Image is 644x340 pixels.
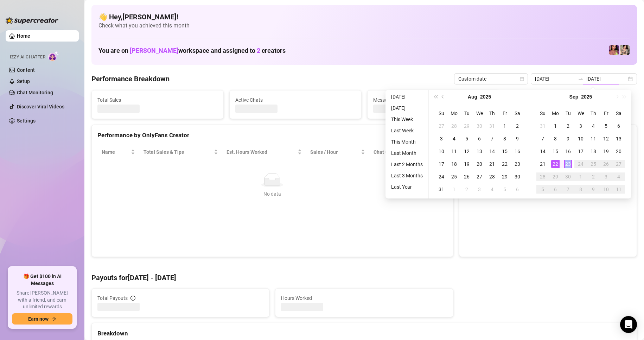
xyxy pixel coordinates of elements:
[97,131,447,140] div: Performance by OnlyFans Creator
[10,54,45,61] span: Izzy AI Chatter
[535,75,575,83] input: Start date
[12,313,72,325] button: Earn nowarrow-right
[97,329,631,338] div: Breakdown
[586,75,626,83] input: End date
[17,67,35,73] a: Content
[17,78,30,84] a: Setup
[102,148,129,156] span: Name
[620,316,637,333] div: Open Intercom Messenger
[235,96,356,104] span: Active Chats
[12,273,72,287] span: 🎁 Get $100 in AI Messages
[48,51,59,61] img: AI Chatter
[458,74,524,84] span: Custom date
[144,148,212,156] span: Total Sales & Tips
[130,296,135,301] span: info-circle
[98,22,630,30] span: Check what you achieved this month
[98,12,630,22] h4: 👋 Hey, [PERSON_NAME] !
[12,290,72,310] span: Share [PERSON_NAME] with a friend, and earn unlimited rewards
[28,316,49,322] span: Earn now
[620,45,630,55] img: Jenna
[281,294,447,302] span: Hours Worked
[374,148,437,156] span: Chat Conversion
[97,294,128,302] span: Total Payouts
[6,17,58,24] img: logo-BBDzfeDw.svg
[310,148,359,156] span: Sales / Hour
[227,148,296,156] div: Est. Hours Worked
[369,145,447,159] th: Chat Conversion
[578,76,584,82] span: to
[17,90,53,95] a: Chat Monitoring
[91,74,170,84] h4: Performance Breakdown
[306,145,369,159] th: Sales / Hour
[17,33,30,39] a: Home
[609,45,619,55] img: GODDESS
[139,145,222,159] th: Total Sales & Tips
[17,104,64,109] a: Discover Viral Videos
[98,47,286,55] h1: You are on workspace and assigned to creators
[373,96,493,104] span: Messages Sent
[97,145,139,159] th: Name
[17,118,36,124] a: Settings
[130,47,178,54] span: [PERSON_NAME]
[91,273,637,283] h4: Payouts for [DATE] - [DATE]
[520,77,524,81] span: calendar
[104,190,440,198] div: No data
[465,131,631,140] div: Sales by OnlyFans Creator
[257,47,260,54] span: 2
[97,96,218,104] span: Total Sales
[51,316,56,321] span: arrow-right
[578,76,584,82] span: swap-right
